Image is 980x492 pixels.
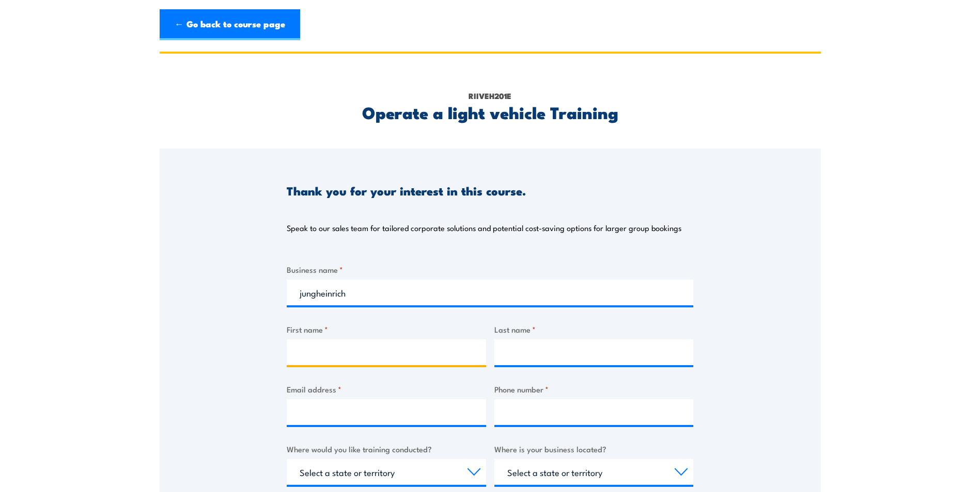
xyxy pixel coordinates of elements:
label: Last name [494,323,694,335]
label: Phone number [494,383,694,395]
h3: Thank you for your interest in this course. [287,185,526,196]
label: Where would you like training conducted? [287,443,486,455]
h2: Operate a light vehicle Training [287,105,693,119]
label: First name [287,323,486,335]
p: RIIVEH201E [287,90,693,102]
label: Email address [287,383,486,395]
p: Speak to our sales team for tailored corporate solutions and potential cost-saving options for la... [287,223,681,233]
label: Where is your business located? [494,443,694,455]
a: ← Go back to course page [160,9,300,40]
label: Business name [287,264,693,275]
